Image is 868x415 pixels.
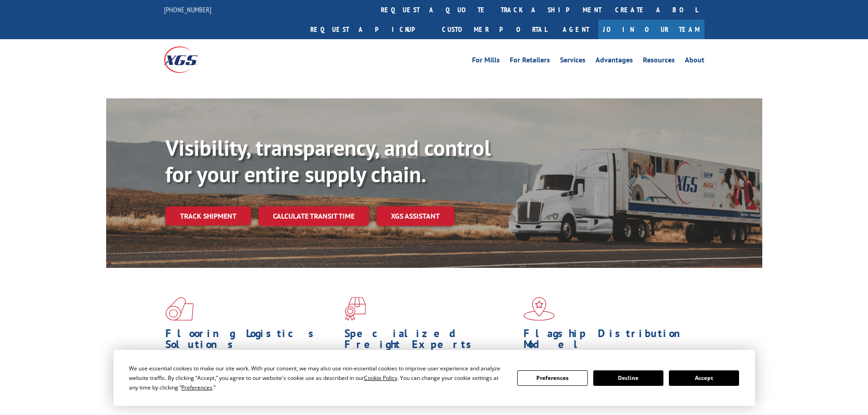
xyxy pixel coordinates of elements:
[165,297,194,321] img: xgs-icon-total-supply-chain-intelligence-red
[376,206,454,226] a: XGS ASSISTANT
[113,350,755,406] div: Cookie Consent Prompt
[472,56,500,67] a: For Mills
[524,297,555,321] img: xgs-icon-flagship-distribution-model-red
[364,374,397,382] span: Cookie Policy
[303,20,435,39] a: Request a pickup
[165,328,338,354] h1: Flooring Logistics Solutions
[165,206,251,225] a: Track shipment
[164,5,211,14] a: [PHONE_NUMBER]
[669,370,739,386] button: Accept
[598,20,704,39] a: Join Our Team
[560,56,586,67] a: Services
[524,328,696,354] h1: Flagship Distribution Model
[685,56,704,67] a: About
[129,364,506,392] div: We use essential cookies to make our site work. With your consent, we may also use non-essential ...
[510,56,550,67] a: For Retailers
[517,370,587,386] button: Preferences
[165,133,491,188] b: Visibility, transparency, and control for your entire supply chain.
[181,384,212,391] span: Preferences
[258,206,369,226] a: Calculate transit time
[596,56,633,67] a: Advantages
[554,20,598,39] a: Agent
[435,20,554,39] a: Customer Portal
[643,56,675,67] a: Resources
[344,328,517,354] h1: Specialized Freight Experts
[344,297,366,321] img: xgs-icon-focused-on-flooring-red
[593,370,663,386] button: Decline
